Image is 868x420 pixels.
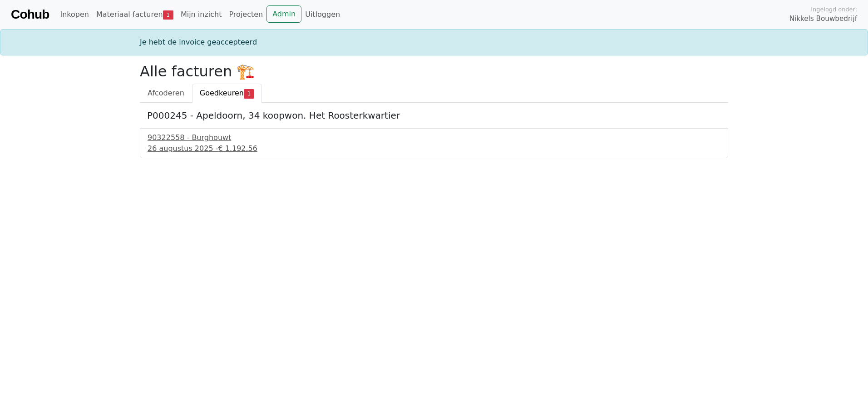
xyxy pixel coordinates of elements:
[148,132,720,154] a: 90322558 - Burghouwt26 augustus 2025 -€ 1.192,56
[134,37,734,48] div: Je hebt de invoice geaccepteerd
[200,89,244,97] span: Goedkeuren
[811,5,857,14] span: Ingelogd onder:
[93,5,177,24] a: Materiaal facturen1
[789,14,857,24] span: Nikkels Bouwbedrijf
[163,10,173,20] span: 1
[140,84,192,103] a: Afcoderen
[266,5,301,23] a: Admin
[177,5,226,24] a: Mijn inzicht
[147,110,721,121] h5: P000245 - Apeldoorn, 34 koopwon. Het Roosterkwartier
[218,144,257,153] span: € 1.192,56
[148,89,184,97] span: Afcoderen
[192,84,262,103] a: Goedkeuren1
[244,89,254,98] span: 1
[225,5,266,24] a: Projecten
[148,143,720,154] div: 26 augustus 2025 -
[56,5,92,24] a: Inkopen
[301,5,344,24] a: Uitloggen
[148,132,720,143] div: 90322558 - Burghouwt
[11,4,49,25] a: Cohub
[140,63,728,80] h2: Alle facturen 🏗️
